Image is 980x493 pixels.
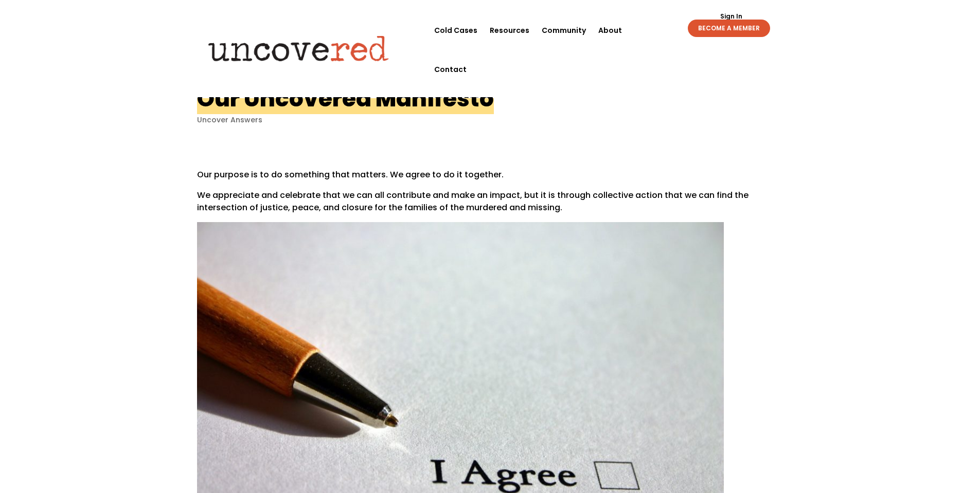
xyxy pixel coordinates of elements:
[688,20,770,37] a: BECOME A MEMBER
[197,115,262,125] a: Uncover Answers
[197,169,783,189] p: Our purpose is to do something that matters. We agree to do it together.
[434,11,477,50] a: Cold Cases
[598,11,622,50] a: About
[434,50,467,89] a: Contact
[200,28,398,68] img: Uncovered logo
[197,189,783,222] p: We appreciate and celebrate that we can all contribute and make an impact, but it is through coll...
[197,83,494,114] h1: Our Uncovered Manifesto
[715,13,748,20] a: Sign In
[490,11,529,50] a: Resources
[542,11,586,50] a: Community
